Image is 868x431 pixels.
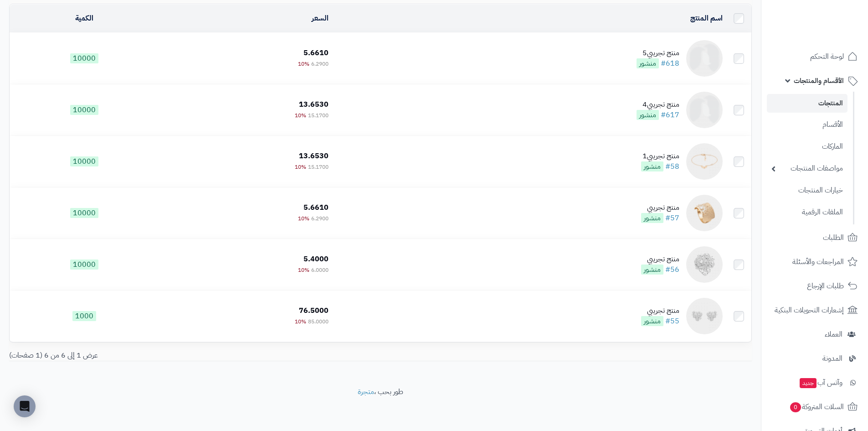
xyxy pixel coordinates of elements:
[767,115,847,135] a: الأقسام
[299,99,329,110] span: 13.6530
[690,13,723,24] a: اسم المنتج
[311,266,329,274] span: 6.0000
[822,352,842,365] span: المدونة
[665,264,679,275] a: #56
[767,137,847,156] a: الماركات
[767,227,863,249] a: الطلبات
[308,111,329,119] span: 15.1700
[308,163,329,171] span: 15.1700
[641,213,663,223] span: منشور
[686,92,723,128] img: منتج تجريبي4
[767,299,863,321] a: إشعارات التحويلات البنكية
[686,143,723,180] img: منتج تجريبي1
[641,265,663,275] span: منشور
[661,58,679,69] a: #618
[70,53,98,63] span: 10000
[767,94,847,113] a: المنتجات
[311,214,329,223] span: 6.2900
[299,305,329,316] span: 76.5000
[823,231,844,244] span: الطلبات
[767,348,863,369] a: المدونة
[686,298,723,334] img: منتج تجريبي
[686,195,723,231] img: منتج تجريبي
[637,48,679,58] div: منتج تجريبي5
[14,395,36,417] div: Open Intercom Messenger
[70,260,98,270] span: 10000
[70,156,98,166] span: 10000
[641,254,679,265] div: منتج تجريبي
[825,328,842,341] span: العملاء
[641,203,679,213] div: منتج تجريبي
[75,13,93,24] a: الكمية
[308,317,329,326] span: 85.0000
[70,105,98,115] span: 10000
[775,304,844,317] span: إشعارات التحويلات البنكية
[665,213,679,223] a: #57
[637,58,659,68] span: منشور
[637,99,679,110] div: منتج تجريبي4
[641,316,663,326] span: منشور
[311,60,329,68] span: 6.2900
[790,402,801,412] span: 0
[767,275,863,297] a: طلبات الإرجاع
[637,110,659,120] span: منشور
[767,396,863,418] a: السلات المتروكة0
[72,311,96,321] span: 1000
[295,163,306,171] span: 10%
[686,40,723,77] img: منتج تجريبي5
[303,254,329,265] span: 5.4000
[767,372,863,394] a: وآتس آبجديد
[767,181,847,200] a: خيارات المنتجات
[807,280,844,292] span: طلبات الإرجاع
[767,46,863,68] a: لوحة التحكم
[2,350,380,361] div: عرض 1 إلى 6 من 6 (1 صفحات)
[641,151,679,161] div: منتج تجريبي1
[767,251,863,273] a: المراجعات والأسئلة
[792,255,844,268] span: المراجعات والأسئلة
[641,306,679,316] div: منتج تجريبي
[665,316,679,327] a: #55
[303,47,329,58] span: 5.6610
[767,323,863,345] a: العملاء
[767,203,847,222] a: الملفات الرقمية
[641,161,663,171] span: منشور
[299,151,329,161] span: 13.6530
[800,378,817,388] span: جديد
[298,266,309,274] span: 10%
[295,111,306,119] span: 10%
[686,246,723,283] img: منتج تجريبي
[303,202,329,213] span: 5.6610
[767,159,847,178] a: مواصفات المنتجات
[358,386,374,397] a: متجرة
[298,214,309,223] span: 10%
[312,13,329,24] a: السعر
[295,317,306,326] span: 10%
[799,376,842,389] span: وآتس آب
[810,50,844,63] span: لوحة التحكم
[70,208,98,218] span: 10000
[789,400,844,413] span: السلات المتروكة
[661,109,679,120] a: #617
[665,161,679,172] a: #58
[794,74,844,87] span: الأقسام والمنتجات
[298,60,309,68] span: 10%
